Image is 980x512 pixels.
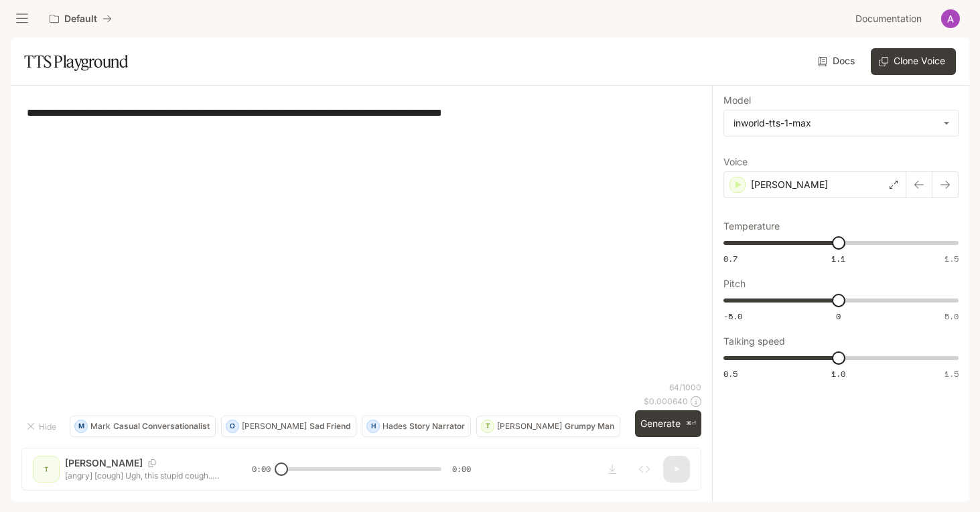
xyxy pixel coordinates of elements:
p: [PERSON_NAME] [751,178,828,191]
a: Documentation [850,5,932,32]
a: Docs [815,48,860,75]
div: M [75,416,87,437]
span: 0.7 [723,253,738,264]
span: 1.0 [831,368,845,379]
div: T [482,416,494,437]
p: Grumpy Man [565,422,614,430]
p: [PERSON_NAME] [497,422,562,430]
p: Pitch [723,279,746,288]
button: O[PERSON_NAME]Sad Friend [221,416,356,437]
span: 0.5 [723,368,738,379]
p: Sad Friend [309,422,350,430]
p: Hades [382,422,407,430]
span: 1.5 [944,253,959,264]
p: Story Narrator [409,422,465,430]
span: 1.1 [831,253,845,264]
span: Documentation [855,11,922,27]
span: 0 [836,311,841,322]
button: Clone Voice [871,48,956,75]
span: 5.0 [944,311,959,322]
button: User avatar [937,5,964,32]
span: -5.0 [723,311,742,322]
p: [PERSON_NAME] [242,422,307,430]
h1: TTS Playground [24,48,128,75]
div: inworld-tts-1-max [724,110,958,136]
p: Model [723,96,751,105]
button: T[PERSON_NAME]Grumpy Man [476,416,620,437]
div: H [367,416,379,437]
img: User avatar [941,9,960,28]
span: 1.5 [944,368,959,379]
button: Hide [21,416,64,437]
p: Default [64,13,97,25]
p: $ 0.000640 [644,396,688,407]
p: Talking speed [723,337,785,346]
button: MMarkCasual Conversationalist [70,416,216,437]
p: Casual Conversationalist [113,422,210,430]
button: HHadesStory Narrator [362,416,471,437]
button: Generate⌘⏎ [635,410,701,438]
p: 64 / 1000 [669,381,701,393]
button: open drawer [10,7,34,31]
p: Temperature [723,222,780,231]
div: inworld-tts-1-max [733,116,936,130]
p: Mark [90,422,111,430]
p: Voice [723,157,748,167]
p: ⌘⏎ [686,420,696,428]
button: All workspaces [44,5,118,32]
div: O [226,416,238,437]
